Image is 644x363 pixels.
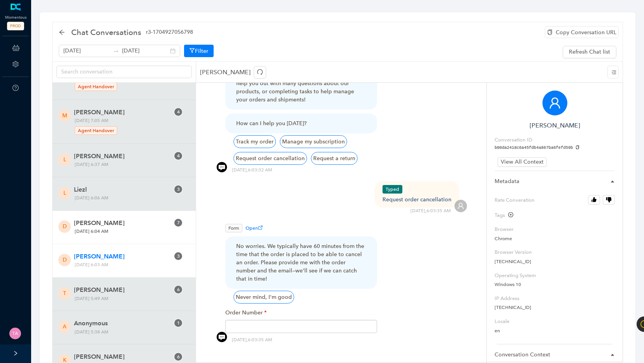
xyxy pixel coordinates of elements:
span: T [63,289,66,298]
div: [DATE] , 6:03:32 AM [232,167,272,173]
label: Locale [495,318,615,325]
sup: 3 [174,185,182,193]
div: [DATE] , 6:03:35 AM [232,337,272,343]
button: Rate Converation [588,195,600,204]
label: Operating System [495,272,615,279]
span: menu-unfold [612,70,616,75]
span: plus-circle [508,212,513,217]
sup: 4 [174,152,182,160]
span: 3 [177,187,180,192]
span: r3-1704927056798 [146,28,193,37]
div: [DATE] , 6:03:35 AM [411,208,451,214]
img: giphy.gif [216,331,228,343]
span: Conversation Context [495,351,605,359]
span: 4 [177,153,180,159]
p: [TECHNICAL_ID] [495,304,615,311]
label: Rate Converation [495,195,615,205]
span: L [63,189,66,197]
p: [TECHNICAL_ID] [495,258,615,265]
div: Request order cancellation [233,152,307,165]
label: Conversation ID [495,136,532,144]
span: [DATE] 6:37 AM [72,161,168,169]
span: Open [246,225,263,231]
button: View All Context [498,157,547,167]
span: 4 [177,109,180,115]
div: Never mind, I'm good [233,291,294,304]
div: back [59,29,65,36]
div: Hey! I'm [PERSON_NAME], your AI guide for all things Momentous! I'm always learning, and can help... [236,63,366,104]
img: 44db39993f20fb5923c1e76f9240318d [9,328,21,339]
span: user [549,97,561,109]
button: Rate Converation [603,195,615,204]
span: Anonymous [74,319,170,328]
input: Start date [63,47,110,55]
img: giphy.gif [216,161,228,173]
div: Conversation Context [495,351,615,362]
span: L [63,155,66,164]
span: A [63,323,67,331]
p: en [495,327,615,335]
span: [PERSON_NAME] [74,285,170,295]
span: 1 [177,320,180,326]
p: Windows 10 [495,281,615,288]
input: End date [122,47,168,55]
span: [DATE] 6:03 AM [72,261,168,269]
span: [PERSON_NAME] [74,152,170,161]
p: Chrome [495,235,615,243]
div: Copy Conversation URL [545,26,619,38]
span: caret-right [610,353,615,357]
span: Refresh Chat list [569,48,610,56]
sup: 6 [174,286,182,293]
div: Manage my subscription [280,135,347,148]
div: How can I help you [DATE]? [236,119,366,127]
span: Agent Handover [75,82,117,91]
span: Form [225,224,242,232]
span: View All Context [501,158,544,166]
span: setting [12,61,19,67]
span: [DATE] 7:05 AM [72,117,168,135]
button: Refresh Chat list [563,46,616,58]
sup: 6 [174,353,182,361]
span: [PERSON_NAME] [74,252,170,261]
pre: b00da2418c6a45fdb4a867ba6fefd59b [495,145,615,151]
label: IP Address [495,295,615,302]
span: Typed [383,185,402,194]
span: swap-right [113,48,119,54]
span: [PERSON_NAME] [74,352,170,361]
span: [PERSON_NAME] [74,108,170,117]
span: [PERSON_NAME] [74,218,170,228]
span: Agent Handover [75,126,117,135]
span: user [457,202,464,209]
span: [DATE] 6:04 AM [72,227,168,236]
span: Chat Conversations [71,26,141,38]
input: Search conversation [61,68,181,76]
span: D [63,256,67,264]
span: [DATE] 6:06 AM [72,194,168,202]
div: No worries. We typically have 60 minutes from the time that the order is placed to be able to can... [236,242,366,283]
div: Request order cancellation [383,185,451,204]
span: D [63,222,67,231]
p: [PERSON_NAME] [200,66,269,79]
span: 6 [177,287,180,292]
button: Filter [184,45,214,57]
sup: 7 [174,219,182,227]
div: Request a return [311,152,358,165]
span: copy [547,30,553,35]
span: 7 [177,220,180,225]
span: PROD [7,22,24,30]
label: Browser Version [495,248,615,256]
div: Track my order [233,135,276,148]
label: Browser [495,225,615,233]
span: Liezl [74,185,170,194]
span: question-circle [12,85,19,91]
span: M [62,112,67,120]
span: copy [576,145,580,150]
sup: 1 [174,319,182,327]
sup: 4 [174,108,182,116]
span: 3 [177,253,180,259]
div: Metadata [495,177,615,189]
div: Tags [495,211,513,219]
label: Order Number [225,305,267,320]
span: to [113,48,119,54]
sup: 3 [174,252,182,260]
